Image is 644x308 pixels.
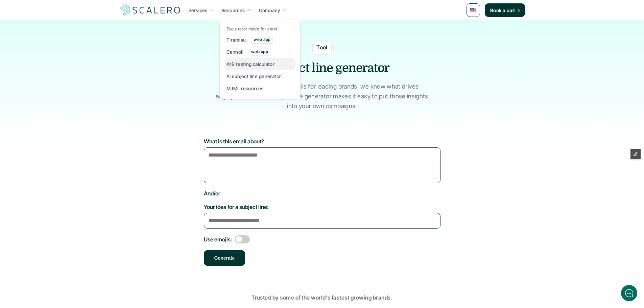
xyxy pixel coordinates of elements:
button: Edit Framer Content [630,149,641,159]
p: web app [251,49,268,54]
p: Tool [316,43,328,52]
label: Your idea for a subject line: [204,204,440,210]
p: A/B testing calculator [226,61,275,68]
label: And/or [204,190,440,197]
a: Tiramisuweb app [224,33,295,46]
p: Book a call [490,7,515,14]
button: New conversation [10,90,125,103]
h3: AI subject line generator [221,60,424,77]
p: web app [254,37,270,42]
label: Use emojis: [204,236,232,243]
h2: Let us know if we can help with lifecycle marketing. [10,45,125,77]
p: Services [189,7,208,14]
iframe: gist-messenger-bubble-iframe [621,285,637,301]
p: Tools tailor made for email [226,27,277,31]
a: AI subject line generator [224,70,295,82]
p: Trusted by some of the world's fastest growing brands. [119,293,525,302]
p: Resources [221,7,245,14]
a: Book a call [485,3,525,17]
button: Generate [204,250,245,266]
a: MJML resources [224,82,295,94]
img: Scalero company logo [119,4,182,17]
p: Cannoli [226,48,243,55]
label: What is this email about? [204,138,440,145]
p: After sending 40 billion emails for leading brands, we know what drives engagement. Our AI subjec... [212,82,432,111]
h1: Hi! Welcome to [GEOGRAPHIC_DATA]. [10,33,125,44]
span: New conversation [44,94,81,99]
p: Tiramisu [226,36,246,43]
span: We run on Gist [56,236,86,241]
p: AI subject line generator [226,73,281,80]
p: Company [259,7,280,14]
a: Cannoliweb app [224,46,295,58]
p: MJML resources [226,85,264,92]
a: A/B testing calculator [224,58,295,70]
a: Scalero company logo [119,4,182,16]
